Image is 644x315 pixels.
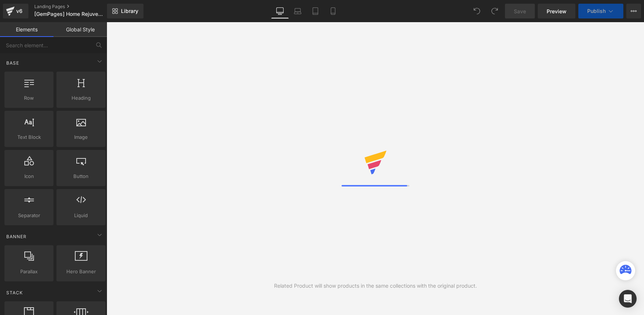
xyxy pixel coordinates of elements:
span: Library [121,8,138,14]
span: Parallax [7,268,51,275]
a: Global Style [53,22,107,37]
span: Button [59,172,103,180]
span: Row [7,94,51,102]
a: Desktop [271,4,289,18]
a: Tablet [307,4,324,18]
span: [GemPages] Home Rejuvenation [34,11,105,17]
button: More [626,4,641,18]
span: Base [6,59,20,66]
button: Redo [487,4,502,18]
span: Publish [587,8,606,14]
span: Hero Banner [59,268,103,275]
span: Liquid [59,212,103,219]
span: Save [514,7,526,15]
span: Image [59,133,103,141]
a: Preview [538,4,575,18]
button: Publish [578,4,623,18]
div: v6 [15,6,24,16]
a: Laptop [289,4,307,18]
a: Landing Pages [34,4,119,10]
span: Heading [59,94,103,102]
a: v6 [3,4,28,18]
div: Open Intercom Messenger [619,290,637,308]
span: Text Block [7,133,51,141]
span: Icon [7,172,51,180]
a: Mobile [324,4,342,18]
span: Preview [547,7,567,15]
a: New Library [107,4,143,18]
div: Related Product will show products in the same collections with the original product. [274,282,477,290]
span: Stack [6,289,24,296]
span: Separator [7,212,51,219]
span: Banner [6,233,27,240]
button: Undo [470,4,484,18]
